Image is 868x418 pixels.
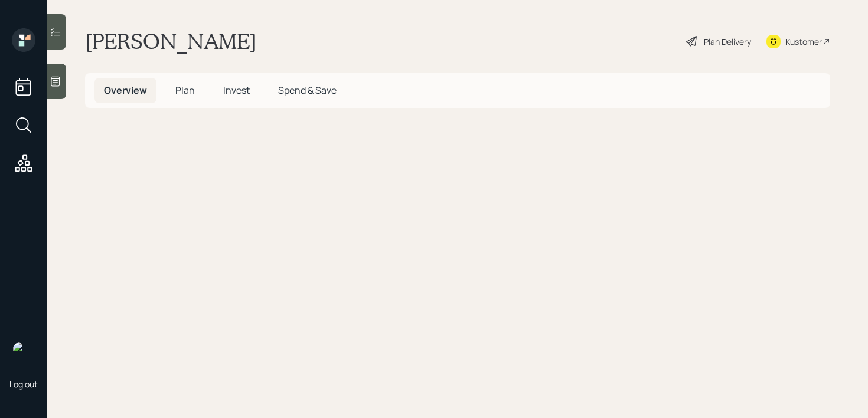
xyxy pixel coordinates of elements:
h1: [PERSON_NAME] [85,28,257,54]
span: Plan [175,84,195,97]
div: Plan Delivery [704,35,751,48]
span: Invest [223,84,250,97]
div: Kustomer [785,35,822,48]
span: Spend & Save [278,84,337,97]
span: Overview [104,84,147,97]
img: retirable_logo.png [12,341,35,364]
div: Log out [9,378,38,390]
